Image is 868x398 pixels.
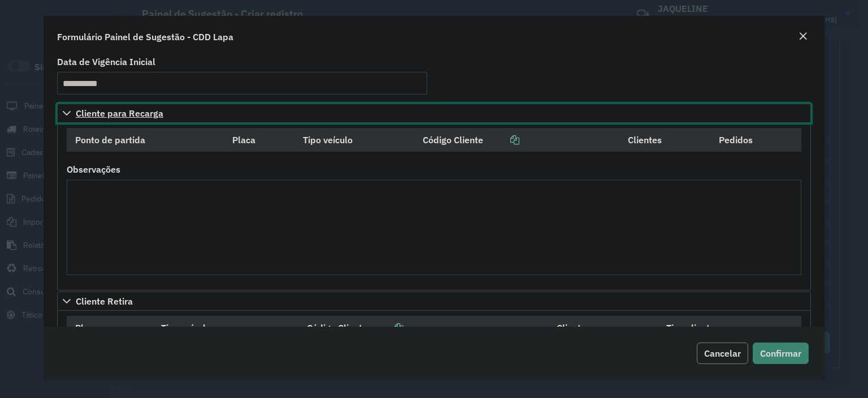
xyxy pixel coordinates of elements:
[67,128,224,152] th: Ponto de partida
[154,316,299,340] th: Tipo veículo
[620,128,711,152] th: Clientes
[549,316,659,340] th: Clientes
[224,128,295,152] th: Placa
[76,109,163,118] span: Cliente para Recarga
[798,32,808,41] em: Fechar
[57,292,811,311] a: Cliente Retira
[697,343,748,364] button: Cancelar
[57,55,155,69] label: Data de Vigência Inicial
[711,128,801,152] th: Pedidos
[67,316,153,340] th: Placa
[415,128,620,152] th: Código Cliente
[57,123,811,290] div: Cliente para Recarga
[659,316,802,340] th: Tipo cliente
[67,162,120,176] label: Observações
[299,316,549,340] th: Código Cliente
[57,104,811,123] a: Cliente para Recarga
[367,322,403,333] a: Copiar
[76,297,133,306] span: Cliente Retira
[57,30,233,44] h4: Formulário Painel de Sugestão - CDD Lapa
[295,128,415,152] th: Tipo veículo
[760,348,801,359] span: Confirmar
[704,348,741,359] span: Cancelar
[753,343,809,364] button: Confirmar
[483,134,519,145] a: Copiar
[795,29,811,44] button: Close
